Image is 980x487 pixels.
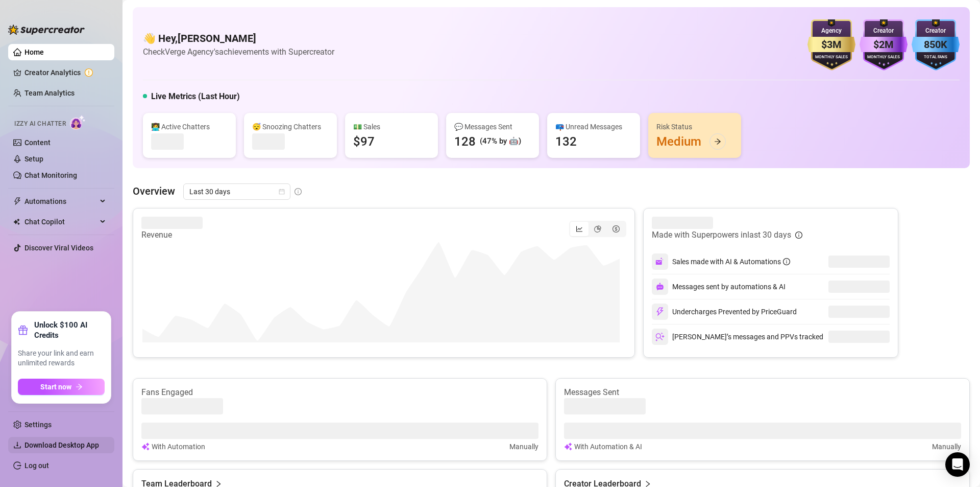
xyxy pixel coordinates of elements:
[807,37,855,53] div: $3M
[612,225,620,233] span: dollar-circle
[860,37,908,53] div: $2M
[24,421,52,429] a: Settings
[807,54,855,61] div: Monthly Sales
[783,258,790,265] span: info-circle
[13,218,20,225] img: Chat Copilot
[24,441,99,449] span: Download Desktop App
[912,54,960,61] div: Total Fans
[655,307,665,316] img: svg%3e
[454,121,531,132] div: 💬 Messages Sent
[70,115,86,130] img: AI Chatter
[143,45,334,58] article: Check Verge Agency's achievements with Supercreator
[353,121,430,132] div: 💵 Sales
[860,54,908,61] div: Monthly Sales
[912,19,960,71] img: blue-badge-DgoSNQY1.svg
[860,19,908,71] img: purple-badge-B9DA21FR.svg
[151,90,240,103] h5: Live Metrics (Last Hour)
[564,387,961,398] article: Messages Sent
[24,171,77,179] a: Chat Monitoring
[8,25,85,35] img: logo-BBDzfeDw.svg
[40,383,71,391] span: Start now
[18,349,105,368] span: Share your link and earn unlimited rewards
[795,231,802,239] span: info-circle
[912,26,960,36] div: Creator
[24,214,97,230] span: Chat Copilot
[14,119,66,129] span: Izzy AI Chatter
[655,332,665,341] img: svg%3e
[24,64,106,81] a: Creator Analytics exclamation-circle
[932,441,961,452] article: Manually
[652,304,797,320] div: Undercharges Prevented by PriceGuard
[656,283,664,291] img: svg%3e
[141,229,203,241] article: Revenue
[353,133,375,150] div: $97
[807,26,855,36] div: Agency
[143,31,334,45] h4: 👋 Hey, [PERSON_NAME]
[189,184,284,199] span: Last 30 days
[295,188,302,195] span: info-circle
[24,461,49,470] a: Log out
[133,183,175,199] article: Overview
[652,229,791,241] article: Made with Superpowers in last 30 days
[652,279,786,295] div: Messages sent by automations & AI
[480,135,521,148] div: (47% by 🤖)
[252,121,329,132] div: 😴 Snoozing Chatters
[576,225,583,233] span: line-chart
[24,244,93,252] a: Discover Viral Videos
[141,387,538,398] article: Fans Engaged
[569,221,626,237] div: segmented control
[714,138,721,145] span: arrow-right
[652,329,823,345] div: [PERSON_NAME]’s messages and PPVs tracked
[655,257,665,266] img: svg%3e
[555,121,632,132] div: 📪 Unread Messages
[24,155,43,163] a: Setup
[76,383,83,390] span: arrow-right
[555,133,577,150] div: 132
[454,133,476,150] div: 128
[13,197,21,205] span: thunderbolt
[24,193,97,210] span: Automations
[945,452,970,477] div: Open Intercom Messenger
[152,441,205,452] article: With Automation
[141,441,150,452] img: svg%3e
[509,441,538,452] article: Manually
[564,441,572,452] img: svg%3e
[860,26,908,36] div: Creator
[18,379,105,395] button: Start nowarrow-right
[574,441,642,452] article: With Automation & AI
[24,138,51,147] a: Content
[34,320,105,340] strong: Unlock $100 AI Credits
[656,121,733,132] div: Risk Status
[594,225,601,233] span: pie-chart
[279,189,285,195] span: calendar
[24,48,44,56] a: Home
[24,89,75,97] a: Team Analytics
[807,19,855,71] img: gold-badge-CigiZidd.svg
[151,121,228,132] div: 👩‍💻 Active Chatters
[13,441,21,449] span: download
[672,256,790,267] div: Sales made with AI & Automations
[18,325,28,335] span: gift
[912,37,960,53] div: 850K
